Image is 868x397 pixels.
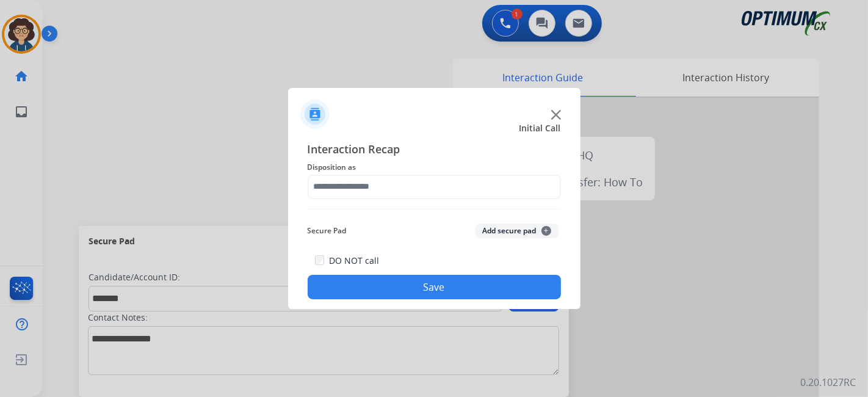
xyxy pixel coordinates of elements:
[329,255,379,267] label: DO NOT call
[308,140,561,160] span: Interaction Recap
[308,275,561,299] button: Save
[476,224,559,238] button: Add secure pad+
[300,100,330,129] img: contactIcon
[541,226,551,236] span: +
[308,224,347,238] span: Secure Pad
[800,375,856,390] p: 0.20.1027RC
[308,160,561,175] span: Disposition as
[519,122,561,134] span: Initial Call
[308,209,561,209] img: contact-recap-line.svg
